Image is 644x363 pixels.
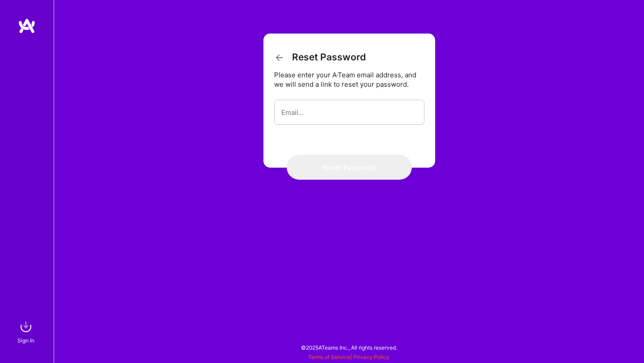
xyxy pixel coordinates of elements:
div: Sign In [17,336,34,345]
input: Email... [281,101,417,124]
div: Please enter your A·Team email address, and we will send a link to reset your password. [274,70,424,89]
a: sign inSign In [19,318,35,345]
span: | [308,354,390,360]
div: © 2025 ATeams Inc., All rights reserved. [54,336,644,359]
img: logo [18,18,36,34]
h3: Reset Password [274,51,366,63]
img: sign in [17,318,35,336]
i: icon ArrowBack [274,52,285,63]
button: Reset Password [287,155,412,180]
a: Terms of Service [308,354,350,360]
a: Privacy Policy [353,354,390,360]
